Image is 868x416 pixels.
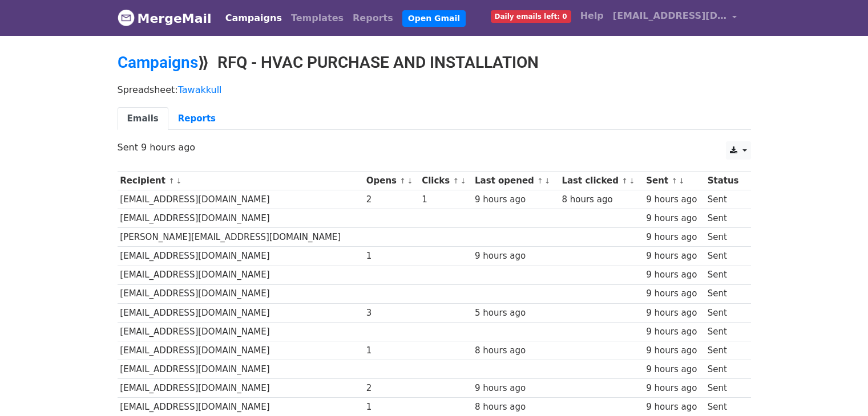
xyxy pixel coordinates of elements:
a: ↑ [537,177,543,185]
a: ↓ [544,177,551,185]
th: Last opened [472,172,559,190]
td: [EMAIL_ADDRESS][DOMAIN_NAME] [118,379,364,398]
a: Reports [168,107,225,130]
td: [EMAIL_ADDRESS][DOMAIN_NAME] [118,360,364,379]
td: Sent [705,322,745,341]
div: 9 hours ago [646,250,702,263]
div: 5 hours ago [475,307,556,320]
td: [PERSON_NAME][EMAIL_ADDRESS][DOMAIN_NAME] [118,228,364,247]
a: MergeMail [118,6,212,30]
p: Spreadsheet: [118,84,751,96]
a: Reports [348,7,398,30]
div: 9 hours ago [646,193,702,206]
th: Clicks [419,172,472,190]
td: [EMAIL_ADDRESS][DOMAIN_NAME] [118,190,364,209]
div: 3 [366,307,417,320]
td: Sent [705,303,745,322]
div: 9 hours ago [646,287,702,300]
div: 9 hours ago [646,307,702,320]
th: Sent [643,172,704,190]
div: 9 hours ago [646,212,702,225]
a: [EMAIL_ADDRESS][DOMAIN_NAME] [608,5,742,31]
p: Sent 9 hours ago [118,141,751,153]
th: Status [705,172,745,190]
td: Sent [705,266,745,284]
div: 9 hours ago [475,382,556,395]
div: 1 [366,250,417,263]
a: ↑ [453,177,459,185]
td: [EMAIL_ADDRESS][DOMAIN_NAME] [118,341,364,360]
div: 8 hours ago [475,401,556,414]
th: Last clicked [559,172,644,190]
div: 2 [366,382,417,395]
div: 9 hours ago [646,268,702,282]
div: 9 hours ago [646,382,702,395]
td: Sent [705,247,745,266]
td: Sent [705,379,745,398]
td: Sent [705,360,745,379]
h2: ⟫ RFQ - HVAC PURCHASE AND INSTALLATION [118,53,751,72]
td: [EMAIL_ADDRESS][DOMAIN_NAME] [118,303,364,322]
td: Sent [705,209,745,228]
div: 9 hours ago [475,250,556,263]
a: ↑ [671,177,677,185]
a: ↑ [399,177,406,185]
td: Sent [705,228,745,247]
a: ↑ [621,177,628,185]
td: Sent [705,190,745,209]
a: ↓ [679,177,685,185]
div: 9 hours ago [646,363,702,376]
div: 9 hours ago [646,401,702,414]
td: Sent [705,341,745,360]
td: [EMAIL_ADDRESS][DOMAIN_NAME] [118,247,364,266]
a: ↓ [176,177,182,185]
a: ↓ [407,177,413,185]
a: Open Gmail [402,10,466,27]
a: ↓ [460,177,466,185]
a: ↓ [629,177,635,185]
img: MergeMail logo [118,9,135,26]
a: Campaigns [221,7,286,30]
a: ↑ [168,177,175,185]
div: 9 hours ago [646,325,702,338]
div: 8 hours ago [562,193,640,206]
td: [EMAIL_ADDRESS][DOMAIN_NAME] [118,266,364,284]
span: Daily emails left: 0 [491,10,571,23]
td: [EMAIL_ADDRESS][DOMAIN_NAME] [118,322,364,341]
div: 2 [366,193,417,206]
th: Recipient [118,172,364,190]
a: Help [576,5,608,27]
td: [EMAIL_ADDRESS][DOMAIN_NAME] [118,284,364,303]
div: 8 hours ago [475,344,556,357]
th: Opens [364,172,419,190]
td: Sent [705,284,745,303]
div: 1 [366,401,417,414]
div: 1 [422,193,469,206]
div: 9 hours ago [475,193,556,206]
div: 9 hours ago [646,231,702,244]
a: Daily emails left: 0 [486,5,576,27]
a: Templates [286,7,348,30]
div: 1 [366,344,417,357]
a: Emails [118,107,168,130]
a: Tawakkull [178,84,222,95]
div: 9 hours ago [646,344,702,357]
td: [EMAIL_ADDRESS][DOMAIN_NAME] [118,209,364,228]
span: [EMAIL_ADDRESS][DOMAIN_NAME] [613,9,727,23]
a: Campaigns [118,53,198,72]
